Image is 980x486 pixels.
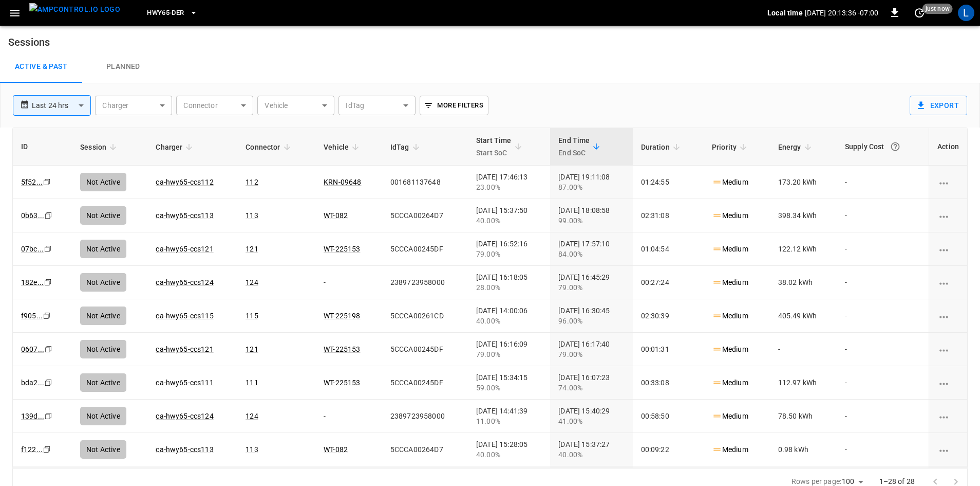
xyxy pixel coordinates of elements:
div: Not Active [80,240,126,258]
div: [DATE] 16:52:16 [476,239,542,259]
div: profile-icon [958,5,974,21]
a: 124 [246,278,258,286]
div: 96.00% [558,316,624,326]
a: 124 [246,412,258,420]
div: copy [44,377,54,388]
span: Vehicle [324,141,362,153]
a: WT-225153 [324,245,360,253]
a: 0607... [21,345,44,353]
p: End SoC [558,147,590,159]
a: Planned [82,50,164,83]
span: Connector [246,141,293,153]
td: - [837,199,929,232]
td: 00:33:08 [633,366,704,400]
div: [DATE] 15:34:15 [476,372,542,393]
td: - [315,266,382,299]
a: KRN-09648 [324,178,361,186]
span: End TimeEnd SoC [558,134,603,159]
div: charging session options [937,277,959,287]
div: copy [43,277,53,288]
a: 113 [246,445,258,454]
div: [DATE] 16:07:23 [558,372,624,393]
td: - [770,333,837,366]
p: Medium [712,244,748,255]
td: 5CCCA00264D7 [382,199,468,232]
td: - [837,333,929,366]
a: ca-hwy65-ccs111 [156,379,213,387]
p: Medium [712,344,748,355]
div: copy [44,410,54,422]
div: [DATE] 15:37:50 [476,205,542,226]
div: [DATE] 16:16:09 [476,339,542,359]
span: HWY65-DER [147,7,184,19]
button: HWY65-DER [143,3,201,23]
a: WT-082 [324,211,348,220]
td: 112.97 kWh [770,366,837,400]
div: [DATE] 16:18:05 [476,272,542,293]
div: 23.00% [476,182,542,192]
a: ca-hwy65-ccs113 [156,445,213,454]
td: 00:09:22 [633,433,704,466]
div: copy [42,444,52,455]
div: 74.00% [558,383,624,393]
div: Not Active [80,407,126,425]
p: Medium [712,277,748,288]
a: ca-hwy65-ccs121 [156,245,213,253]
td: 5CCCA00245DF [382,333,468,366]
td: 02:30:39 [633,299,704,333]
div: charging session options [937,244,959,254]
td: 5CCCA00264D7 [382,433,468,466]
div: 28.00% [476,282,542,293]
td: - [837,166,929,199]
td: - [837,366,929,400]
p: Medium [712,311,748,321]
span: Priority [712,141,750,153]
div: copy [44,344,54,355]
td: 00:01:31 [633,333,704,366]
td: - [837,232,929,266]
span: Session [80,141,120,153]
div: [DATE] 16:45:29 [558,272,624,293]
a: WT-225153 [324,379,360,387]
div: charging session options [937,377,959,388]
div: 79.00% [476,349,542,359]
div: copy [42,176,52,188]
span: Energy [778,141,815,153]
div: Last 24 hrs [32,96,91,115]
div: sessions table [12,128,968,468]
div: Not Active [80,173,126,191]
span: Duration [641,141,683,153]
th: Action [929,128,967,166]
td: 398.34 kWh [770,199,837,232]
p: Medium [712,377,748,388]
td: 38.02 kWh [770,266,837,299]
div: 99.00% [558,215,624,226]
a: WT-082 [324,445,348,454]
a: 07bc... [21,245,44,253]
div: [DATE] 19:11:08 [558,172,624,192]
a: ca-hwy65-ccs124 [156,412,213,420]
a: 139d... [21,412,44,420]
div: Not Active [80,273,126,292]
td: 78.50 kWh [770,400,837,433]
a: ca-hwy65-ccs124 [156,278,213,286]
p: Medium [712,411,748,422]
td: 01:04:54 [633,232,704,266]
div: [DATE] 17:46:13 [476,172,542,192]
td: 00:58:50 [633,400,704,433]
td: 001681137648 [382,166,468,199]
div: charging session options [937,344,959,354]
button: More Filters [420,96,488,115]
a: 115 [246,312,258,320]
td: - [315,400,382,433]
button: The cost of your charging session based on your supply rates [886,137,904,156]
button: set refresh interval [911,5,928,21]
div: charging session options [937,411,959,421]
span: just now [922,4,953,14]
div: Start Time [476,134,512,159]
a: 113 [246,211,258,220]
p: Medium [712,444,748,455]
div: charging session options [937,210,959,221]
td: 5CCCA00245DF [382,232,468,266]
div: 40.00% [558,449,624,460]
